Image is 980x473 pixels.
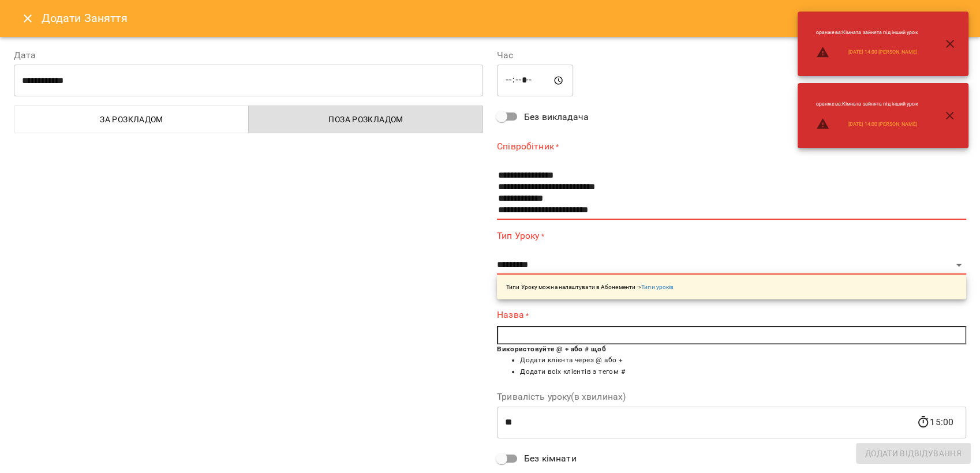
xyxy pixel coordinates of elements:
a: [DATE] 14:00 [PERSON_NAME] [848,48,917,56]
button: Поза розкладом [248,106,483,133]
li: оранжева : Кімната зайнята під інший урок [807,96,927,112]
button: Close [14,5,42,32]
label: Тривалість уроку(в хвилинах) [497,392,966,401]
span: Без викладача [524,110,589,124]
li: Додати всіх клієнтів з тегом # [520,366,966,378]
label: Тип Уроку [497,229,966,242]
p: Типи Уроку можна налаштувати в Абонементи -> [506,283,674,291]
span: За розкладом [21,112,242,126]
h6: Додати Заняття [42,9,966,27]
label: Назва [497,309,966,322]
label: Співробітник [497,140,966,153]
label: Дата [14,51,483,60]
label: Час [497,51,966,60]
span: Без кімнати [524,452,577,466]
li: оранжева : Кімната зайнята під інший урок [807,24,927,41]
a: Типи уроків [641,284,674,290]
span: Поза розкладом [256,112,476,126]
b: Використовуйте @ + або # щоб [497,345,606,353]
button: За розкладом [14,106,249,133]
a: [DATE] 14:00 [PERSON_NAME] [848,121,917,128]
li: Додати клієнта через @ або + [520,355,966,366]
